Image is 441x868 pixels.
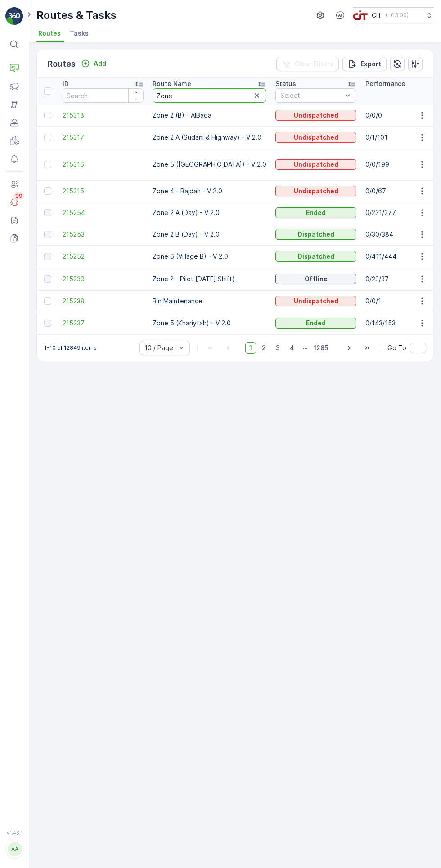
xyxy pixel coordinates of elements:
p: Select [280,91,342,100]
button: Dispatched [275,229,356,240]
button: Undispatched [275,110,356,121]
button: Undispatched [275,132,356,143]
td: Zone 2 B (Day) - V 2.0 [148,224,271,245]
p: Ended [306,208,326,217]
button: Add [77,58,110,69]
div: Toggle Row Selected [44,209,51,216]
p: Undispatched [294,111,338,120]
span: 1 [245,342,256,354]
p: 1-10 of 12849 items [44,344,97,352]
div: Toggle Row Selected [44,231,51,238]
span: v 1.48.1 [5,830,23,836]
td: Zone 2 - Pilot [DATE] Shift) [148,268,271,290]
span: 3 [272,342,284,354]
p: 99 [15,192,22,200]
button: Undispatched [275,296,356,306]
span: Routes [38,29,61,38]
p: Undispatched [294,297,338,306]
a: 215237 [63,319,144,328]
p: Dispatched [298,230,334,239]
div: Toggle Row Selected [44,112,51,119]
input: Search [63,88,144,103]
button: Ended [275,318,356,329]
button: Offline [275,274,356,284]
td: Zone 4 - Bajdah - V 2.0 [148,180,271,202]
p: Offline [305,274,328,283]
div: Toggle Row Selected [44,275,51,283]
button: Ended [275,207,356,218]
td: Zone 2 (B) - AlBada [148,105,271,126]
input: Search [153,88,266,103]
a: 215238 [63,297,144,306]
button: Undispatched [275,159,356,170]
div: AA [8,842,22,856]
p: Undispatched [294,133,338,142]
a: 215315 [63,187,144,196]
p: Route Name [153,79,191,88]
span: 4 [286,342,298,354]
button: AA [5,837,23,861]
p: Ended [306,319,326,328]
a: 99 [5,193,23,211]
td: Zone 5 ([GEOGRAPHIC_DATA]) - V 2.0 [148,149,271,180]
td: Bin Maintenance [148,290,271,312]
button: Dispatched [275,251,356,262]
a: 215252 [63,252,144,261]
p: Add [94,59,106,68]
img: logo [5,7,23,25]
p: Status [275,79,296,88]
a: 215317 [63,133,144,142]
p: Undispatched [294,160,338,169]
div: Toggle Row Selected [44,134,51,141]
p: CIT [372,11,382,20]
td: Zone 2 A (Sudani & Highway) - V 2.0 [148,126,271,149]
p: ID [63,79,69,88]
span: Tasks [70,29,89,38]
a: 215253 [63,230,144,239]
p: Undispatched [294,187,338,196]
td: Zone 5 (Khariytah) - V 2.0 [148,312,271,334]
button: Undispatched [275,186,356,196]
a: 215254 [63,208,144,217]
td: Zone 2 A (Day) - V 2.0 [148,202,271,224]
span: 2 [258,342,270,354]
div: Toggle Row Selected [44,297,51,305]
div: Toggle Row Selected [44,253,51,260]
button: CIT(+03:00) [353,7,434,23]
a: 215239 [63,274,144,283]
button: Clear Filters [276,57,339,71]
p: Routes [48,58,76,70]
div: Toggle Row Selected [44,187,51,195]
div: Toggle Row Selected [44,320,51,327]
div: Toggle Row Selected [44,161,51,168]
p: ... [302,342,308,354]
p: Export [360,59,381,69]
p: Clear Filters [294,59,333,69]
button: Export [342,57,387,71]
p: Routes & Tasks [36,8,117,23]
p: Performance [365,79,405,88]
a: 215318 [63,111,144,120]
span: Go To [387,343,406,352]
p: ( +03:00 ) [386,12,409,19]
span: 1285 [310,342,332,354]
td: Zone 6 (Village B) - V 2.0 [148,245,271,268]
a: 215316 [63,160,144,169]
p: Dispatched [298,252,334,261]
img: cit-logo_pOk6rL0.png [353,10,368,20]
